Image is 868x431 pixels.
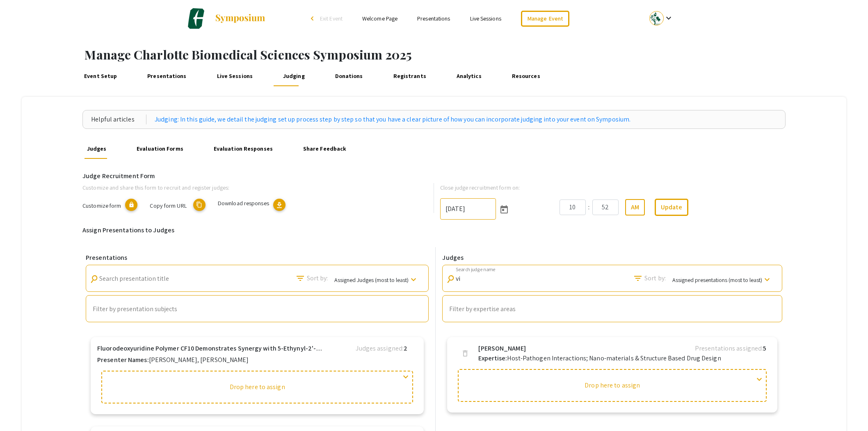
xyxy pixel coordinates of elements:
button: AM [625,199,645,215]
img: Charlotte Biomedical Sciences Symposium 2025 [186,8,206,29]
mat-icon: Search [633,273,643,283]
a: Judging: In this guide, we detail the judging set up process step by step so that you have a clea... [155,115,630,124]
button: Update [655,199,688,216]
b: 2 [404,344,407,353]
b: [PERSON_NAME] [478,344,525,353]
span: Exit Event [320,15,343,22]
a: Resources [509,66,542,86]
span: Presentations assigned: [695,344,763,353]
h6: Judge Recruitment Form [82,172,786,180]
mat-icon: copy URL [193,199,206,211]
iframe: Chat [6,394,35,425]
input: Hours [560,199,586,215]
mat-icon: Expand account dropdown [664,13,674,23]
button: delete [457,345,473,362]
span: expand_more [754,374,764,384]
mat-chip-list: Auto complete [93,304,422,314]
button: Assigned Judges (most to least) [328,272,425,287]
input: Minutes [592,199,619,215]
b: Presenter Names: [97,355,149,364]
button: Expand account dropdown [641,9,682,28]
a: Analytics [454,66,483,86]
b: Expertise: [478,354,507,362]
span: Sort by: [644,273,666,283]
p: Host-Pathogen Interactions; Nano-materials & Structure Based Drug Design [478,353,721,363]
mat-icon: Search [295,273,305,283]
a: Live Sessions [470,15,501,22]
img: Symposium by ForagerOne [215,14,266,23]
mat-chip-list: Auto complete [449,304,775,314]
a: Donations [333,66,365,86]
a: Judges [85,139,108,159]
p: [PERSON_NAME], [PERSON_NAME] [97,355,249,365]
span: download [275,201,283,209]
a: Presentations [145,66,189,86]
div: : [586,202,592,212]
span: Copy form URL [150,202,186,209]
h6: Presentations [86,254,429,261]
a: Charlotte Biomedical Sciences Symposium 2025 [186,8,266,29]
span: Judges assigned: [356,344,404,353]
p: Customize and share this form to recruit and register judges: [82,183,420,192]
mat-icon: keyboard_arrow_down [762,275,772,284]
h6: Judges [442,254,782,261]
button: download [273,199,286,211]
h6: Assign Presentations to Judges [82,226,786,234]
mat-icon: lock [125,199,137,211]
a: Share Feedback [301,139,349,159]
mat-icon: keyboard_arrow_down [409,275,418,284]
label: Close judge recruitment form on: [440,183,520,192]
a: Judging [281,66,307,86]
div: arrow_back_ios [311,16,316,21]
mat-icon: Search [89,273,100,284]
a: Live Sessions [215,66,255,86]
a: Welcome Page [362,15,397,22]
mat-icon: Search [445,273,457,284]
button: Assigned presentations (most to least) [666,272,779,287]
span: Assigned Judges (most to least) [334,276,409,283]
h1: Manage Charlotte Biomedical Sciences Symposium 2025 [85,47,868,62]
a: Evaluation Forms [135,139,185,159]
a: Event Setup [82,66,119,86]
span: delete [461,349,469,358]
a: Evaluation Responses [212,139,275,159]
span: Customize form [82,202,121,209]
span: Sort by: [307,273,328,283]
span: expand_more [401,372,411,382]
button: Open calendar [496,201,512,217]
span: Download responses [218,199,269,207]
a: Registrants [391,66,428,86]
div: Helpful articles [91,115,146,124]
b: 5 [763,344,766,353]
a: Manage Event [521,11,569,27]
b: Fluorodeoxyuridine Polymer CF10 Demonstrates Synergy with 5-Ethynyl-2'-Deoxyuridine Inducing Telo... [97,344,352,353]
a: Presentations [417,15,450,22]
span: Assigned presentations (most to least) [672,276,762,283]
